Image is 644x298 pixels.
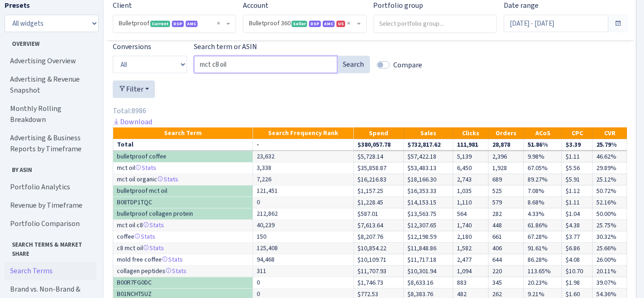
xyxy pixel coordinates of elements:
td: $16,216.83 [354,174,404,186]
td: $1.11 [562,197,593,209]
td: 67.05% [524,163,562,174]
span: AMC [323,21,335,27]
td: 121,451 [253,186,354,197]
td: 8.68% [524,197,562,209]
td: $6.86 [562,243,593,254]
td: $8,633.16 [403,277,453,289]
td: 7.08% [524,186,562,197]
td: $587.01 [354,209,404,220]
span: Remove all items [217,19,220,28]
td: 2,743 [453,174,489,186]
th: Sales [403,127,453,139]
td: 20.23% [524,277,562,289]
th: CVR [593,127,627,139]
span: Remove all items [347,19,351,28]
strong: 111,981 [457,140,478,149]
label: Compare [393,60,422,71]
td: 39.07% [593,277,627,289]
strong: $3.39 [566,140,581,149]
span: Seller [292,21,307,27]
td: 91.61% [524,243,562,254]
a: Stats [134,232,155,241]
td: B08TDP1TQC [113,197,253,209]
td: 220 [489,266,524,277]
span: US [336,21,345,27]
td: $16,353.33 [403,186,453,197]
th: CPC [562,127,593,139]
label: Conversions [113,41,151,52]
td: 4.33% [524,209,562,220]
td: 579 [489,197,524,209]
td: 25.75% [593,220,627,232]
th: Search Frequency Rank [253,127,354,139]
td: $1.04 [562,209,593,220]
td: 0 [253,277,354,289]
td: 406 [489,243,524,254]
td: $14,153.15 [403,197,453,209]
td: $11,707.93 [354,266,404,277]
a: Search Terms [5,262,96,280]
strong: Total [117,140,133,149]
td: 25.12% [593,174,627,186]
td: $10,301.94 [403,266,453,277]
a: Stats [165,267,187,276]
a: Portfolio Comparison [5,215,96,233]
td: c8 mct oil [113,243,253,254]
td: $8,207.76 [354,232,404,243]
td: $3.77 [562,232,593,243]
strong: $380,057.78 [358,140,391,149]
td: 52.16% [593,197,627,209]
td: 689 [489,174,524,186]
td: 86.28% [524,254,562,266]
td: 46.62% [593,151,627,162]
a: Advertising Overview [5,52,96,70]
td: $18,166.30 [403,174,453,186]
td: 50.00% [593,209,627,220]
td: 2,180 [453,232,489,243]
td: 282 [489,209,524,220]
td: 89.27% [524,174,562,186]
td: coffee [113,232,253,243]
strong: 25.79% [596,140,616,149]
td: mct oil [113,163,253,174]
th: Orders [489,127,524,139]
td: 448 [489,220,524,232]
td: B00R7FG0DC [113,277,253,289]
td: 564 [453,209,489,220]
td: 50.72% [593,186,627,197]
td: 61.86% [524,220,562,232]
span: Bulletproof 360 <span class="badge badge-success">Seller</span><span class="badge badge-primary">... [243,15,366,33]
td: 1,035 [453,186,489,197]
th: Clicks [453,127,489,139]
span: Bulletproof <span class="badge badge-success">Current</span><span class="badge badge-primary">DSP... [119,19,225,28]
td: $11,848.86 [403,243,453,254]
td: $11,717.18 [403,254,453,266]
td: 30.32% [593,232,627,243]
td: 311 [253,266,354,277]
span: Search Terms & Market Share [5,237,96,258]
td: mold free coffee [113,254,253,266]
td: $12,198.59 [403,232,453,243]
a: Advertising & Business Reports by Timeframe [5,129,96,158]
th: ACoS [524,127,562,139]
td: 125,408 [253,243,354,254]
td: $1,157.25 [354,186,404,197]
td: $1,228.45 [354,197,404,209]
td: 6,450 [453,163,489,174]
td: bulletproof coffee [113,151,253,162]
td: 7,226 [253,174,354,186]
td: $5.56 [562,163,593,174]
td: 644 [489,254,524,266]
a: Stats [135,164,156,172]
td: 1,582 [453,243,489,254]
td: 3,338 [253,163,354,174]
td: 1,928 [489,163,524,174]
td: $57,422.18 [403,151,453,162]
td: $5.91 [562,174,593,186]
span: DSP [309,21,321,27]
td: $4.08 [562,254,593,266]
td: 661 [489,232,524,243]
td: 20.11% [593,266,627,277]
td: $1.11 [562,151,593,162]
a: Advertising & Revenue Snapshot [5,70,96,99]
